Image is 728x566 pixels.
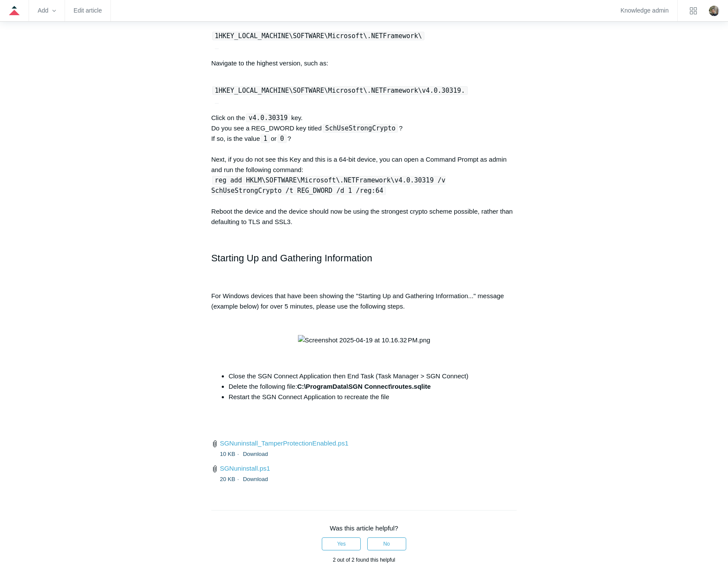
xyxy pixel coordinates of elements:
li: Restart the SGN Connect Application to recreate the file [229,392,517,402]
button: This article was not helpful [367,537,406,550]
code: reg add HKLM\SOFTWARE\Microsoft\.NETFramework\v4.0.30319 /v SchUseStrongCrypto /t REG_DWORD /d 1 ... [211,176,446,195]
img: Screenshot 2025-04-19 at 10.16.32 PM.png [298,335,430,345]
code: v4.0.30319 [246,114,290,122]
h2: Starting Up and Gathering Information [211,250,517,266]
button: This article was helpful [322,537,361,550]
zd-hc-trigger: Add [38,8,56,13]
code: 0 [278,134,287,143]
span: 10 KB [220,451,241,457]
a: SGNuninstall.ps1 [220,465,270,472]
a: Edit article [74,8,102,13]
a: Knowledge admin [621,8,669,13]
a: Download [243,451,268,457]
span: 2 out of 2 found this helpful [333,557,395,563]
span: HKEY_LOCAL_MACHINE\SOFTWARE\Microsoft\.NETFramework\v4.0.30319. [219,87,465,94]
li: Delete the following file: [229,381,517,392]
li: Close the SGN Connect Application then End Task (Task Manager > SGN Connect) [229,371,517,381]
p: Click on the key. Do you see a REG_DWORD key titled ? If so, is the value or ? Next, if you do no... [211,102,517,227]
img: user avatar [709,6,719,16]
zd-hc-trigger: Click your profile icon to open the profile menu [709,6,719,16]
p: Navigate to the highest version, such as: [211,48,517,68]
a: SGNuninstall_TamperProtectionEnabled.ps1 [220,439,349,447]
span: 20 KB [220,476,241,482]
span: Was this article helpful? [330,524,398,532]
span: 1 [215,78,219,104]
p: For Windows devices that have been showing the "Starting Up and Gathering Information..." message... [211,291,517,312]
code: 1 [261,134,270,143]
span: HKEY_LOCAL_MACHINE\SOFTWARE\Microsoft\.NETFramework\ [219,32,422,40]
strong: C:\ProgramData\SGN Connect\routes.sqlite [297,383,430,390]
code: SchUseStrongCrypto [323,124,398,133]
span: 1 [215,23,219,49]
a: Download [243,476,268,482]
